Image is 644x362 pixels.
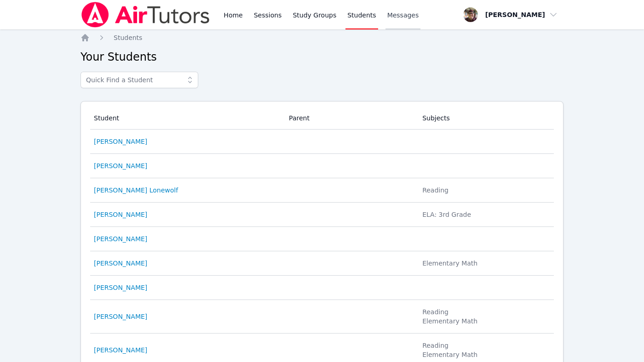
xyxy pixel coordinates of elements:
[94,186,178,195] a: [PERSON_NAME] Lonewolf
[114,33,142,42] a: Students
[94,210,147,219] a: [PERSON_NAME]
[422,341,548,350] li: Reading
[80,50,563,64] h2: Your Students
[90,276,554,300] tr: [PERSON_NAME]
[417,107,554,130] th: Subjects
[90,178,554,203] tr: [PERSON_NAME] Lonewolf Reading
[422,210,548,219] li: ELA: 3rd Grade
[94,234,147,243] a: [PERSON_NAME]
[90,251,554,276] tr: [PERSON_NAME] Elementary Math
[422,307,548,317] li: Reading
[422,317,548,326] li: Elementary Math
[94,161,147,170] a: [PERSON_NAME]
[80,72,198,88] input: Quick Find a Student
[90,107,283,130] th: Student
[90,130,554,154] tr: [PERSON_NAME]
[283,107,417,130] th: Parent
[387,11,419,20] span: Messages
[422,350,548,359] li: Elementary Math
[90,203,554,227] tr: [PERSON_NAME] ELA: 3rd Grade
[90,300,554,334] tr: [PERSON_NAME] ReadingElementary Math
[80,2,211,28] img: Air Tutors
[90,154,554,178] tr: [PERSON_NAME]
[94,283,147,292] a: [PERSON_NAME]
[94,259,147,268] a: [PERSON_NAME]
[422,186,548,195] li: Reading
[114,34,142,41] span: Students
[94,137,147,146] a: [PERSON_NAME]
[90,227,554,251] tr: [PERSON_NAME]
[94,345,147,355] a: [PERSON_NAME]
[80,33,563,42] nav: Breadcrumb
[94,312,147,321] a: [PERSON_NAME]
[422,259,548,268] li: Elementary Math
